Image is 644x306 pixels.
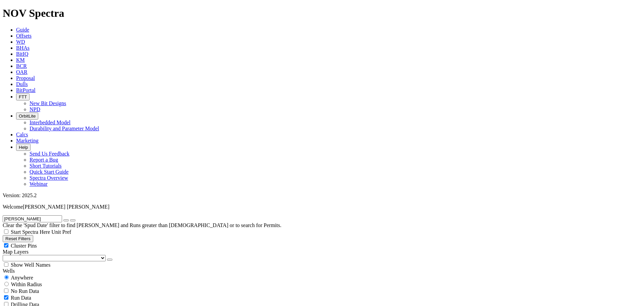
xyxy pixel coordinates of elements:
[11,281,42,287] span: Within Radius
[11,262,50,268] span: Show Well Names
[16,27,29,33] a: Guide
[3,268,641,274] div: Wells
[16,81,28,87] a: Dulls
[30,181,48,187] a: Webinar
[23,204,109,210] span: [PERSON_NAME] [PERSON_NAME]
[19,145,28,150] span: Help
[30,126,99,131] a: Durability and Parameter Model
[30,163,62,169] a: Short Tutorials
[3,222,281,228] span: Clear the 'Spud Date' filter to find [PERSON_NAME] and Runs greater than [DEMOGRAPHIC_DATA] or to...
[3,249,29,255] span: Map Layers
[30,175,68,181] a: Spectra Overview
[16,51,28,57] a: BitIQ
[3,192,641,199] div: Version: 2025.2
[16,57,25,63] a: KM
[3,235,33,242] button: Reset Filters
[11,243,37,249] span: Cluster Pins
[16,138,39,143] a: Marketing
[3,215,62,222] input: Search
[30,120,70,125] a: Interbedded Model
[16,113,38,120] button: OrbitLite
[16,87,36,93] a: BitPortal
[16,45,30,51] a: BHAs
[16,93,30,100] button: FTT
[3,7,641,19] h1: NOV Spectra
[19,94,27,99] span: FTT
[16,39,25,45] a: WD
[30,100,66,106] a: New Bit Designs
[16,33,32,39] a: Offsets
[4,229,8,234] input: Start Spectra Here
[16,75,35,81] a: Proposal
[30,157,58,163] a: Report a Bug
[30,106,40,112] a: NPD
[16,132,28,137] a: Calcs
[19,114,36,119] span: OrbitLite
[16,69,28,75] a: OAR
[30,169,68,175] a: Quick Start Guide
[16,144,31,151] button: Help
[11,229,50,235] span: Start Spectra Here
[3,204,641,210] p: Welcome
[16,63,27,69] a: BCR
[11,295,31,301] span: Run Data
[30,151,69,157] a: Send Us Feedback
[51,229,71,235] span: Unit Pref
[11,275,33,280] span: Anywhere
[11,288,39,294] span: No Run Data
